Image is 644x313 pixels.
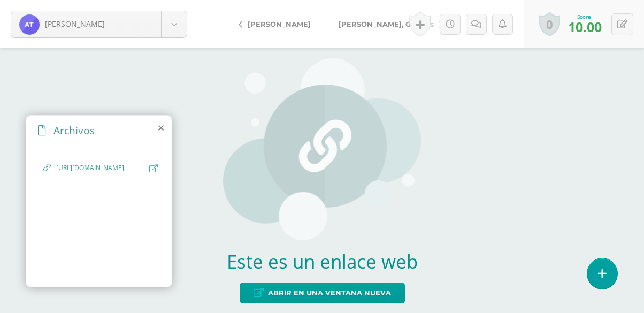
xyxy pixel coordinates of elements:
[223,58,421,240] img: url-placeholder.png
[568,18,602,36] span: 10.00
[158,124,164,132] i: close
[45,19,105,29] span: [PERSON_NAME]
[223,249,421,274] h2: Este es un enlace web
[53,123,95,138] span: Archivos
[568,13,602,20] div: Score:
[325,11,451,37] a: [PERSON_NAME], Génesis
[11,11,187,37] a: [PERSON_NAME]
[339,20,434,28] span: [PERSON_NAME], Génesis
[248,20,311,28] span: [PERSON_NAME]
[230,11,325,37] a: [PERSON_NAME]
[539,12,560,36] a: 0
[19,14,40,35] img: 78861fe2c6bba1ca6d1cb80657f5abb5.png
[240,283,405,303] a: Abrir en una ventana nueva
[56,163,144,173] span: [URL][DOMAIN_NAME]
[268,283,391,303] span: Abrir en una ventana nueva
